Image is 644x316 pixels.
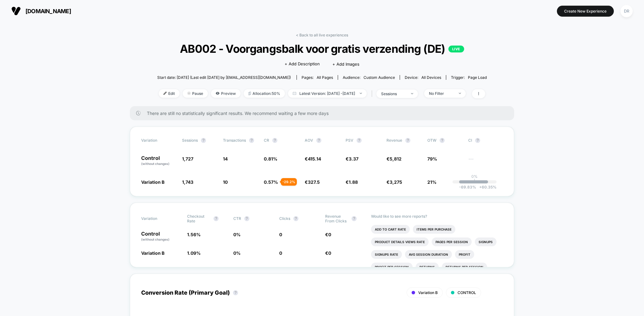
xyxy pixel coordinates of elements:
li: Product Details Views Rate [371,237,429,246]
span: Transactions [223,138,246,143]
span: € [346,179,358,185]
span: (without changes) [141,162,169,166]
span: Latest Version: [DATE] - [DATE] [288,89,367,98]
span: + Add Description [285,61,320,67]
span: 0.81 % [264,156,277,161]
span: 1.56 % [187,232,201,237]
p: | [474,179,475,183]
button: ? [352,216,357,221]
p: Would like to see more reports? [371,214,503,219]
span: 1.88 [349,179,358,185]
span: 3,275 [390,179,402,185]
span: -69.83 % [459,185,476,189]
span: Custom Audience [364,75,395,80]
button: ? [214,216,219,221]
span: 21% [427,179,436,185]
button: ? [244,216,249,221]
span: 5,812 [390,156,402,161]
button: ? [201,138,206,143]
span: € [305,156,321,161]
span: 1,727 [182,156,193,161]
span: 0 % [233,250,241,256]
span: Clicks [279,216,290,221]
span: Preview [211,89,241,98]
img: calendar [293,92,296,95]
li: Items Per Purchase [413,225,455,234]
span: Variation B [418,290,438,295]
span: CTR [233,216,241,221]
img: edit [164,92,167,95]
span: PSV [346,138,353,143]
span: € [305,179,320,185]
p: LIVE [448,46,464,52]
span: 10 [223,179,228,185]
div: No Filter [429,91,454,96]
span: 0 % [233,232,241,237]
span: all devices [421,75,441,80]
div: Pages: [302,75,333,80]
span: CI [468,138,503,143]
button: ? [293,216,298,221]
span: Pause [183,89,208,98]
span: Sessions [182,138,198,143]
span: all pages [317,75,333,80]
span: Device: [400,75,446,80]
img: end [360,93,362,94]
span: Page Load [468,75,487,80]
span: Variation B [141,179,164,185]
span: 14 [223,156,228,161]
button: [DOMAIN_NAME] [9,6,73,16]
button: ? [440,138,445,143]
li: Signups Rate [371,250,402,259]
span: CONTROL [458,290,476,295]
span: 0 [279,232,282,237]
button: ? [272,138,277,143]
span: 0 [279,250,282,256]
span: Start date: [DATE] (Last edit [DATE] by [EMAIL_ADDRESS][DOMAIN_NAME]) [157,75,291,80]
span: € [386,179,402,185]
span: € [325,232,331,237]
button: ? [316,138,321,143]
span: € [325,250,331,256]
a: < Back to all live experiences [296,33,348,37]
span: CR [264,138,269,143]
span: 60.35 % [476,185,497,189]
span: 1.09 % [187,250,201,256]
span: 0 [328,250,331,256]
span: Variation [141,138,176,143]
span: OTW [427,138,462,143]
div: Trigger: [451,75,487,80]
li: Returns [416,263,439,271]
li: Add To Cart Rate [371,225,410,234]
span: Edit [159,89,180,98]
button: ? [357,138,362,143]
button: Create New Experience [557,6,614,17]
p: Control [141,155,176,166]
span: Variation [141,214,176,223]
li: Signups [475,237,497,246]
span: Revenue From Clicks [325,214,348,223]
div: DR [620,5,633,17]
span: 1,743 [182,179,193,185]
div: - 29.2 % [281,178,297,186]
span: € [386,156,402,161]
button: ? [405,138,410,143]
li: Returns Per Session [442,263,487,271]
img: Visually logo [11,6,21,16]
span: There are still no statistically significant results. We recommend waiting a few more days [147,111,502,116]
img: end [459,93,461,94]
button: DR [619,5,635,18]
span: € [346,156,358,161]
span: 415.14 [308,156,321,161]
li: Pages Per Session [432,237,472,246]
li: Profit Per Session [371,263,413,271]
span: 0 [328,232,331,237]
span: Revenue [386,138,402,143]
li: Avg Session Duration [405,250,452,259]
p: Control [141,231,181,242]
li: Profit [455,250,474,259]
div: sessions [381,91,406,96]
span: 327.5 [308,179,320,185]
span: | [370,89,376,98]
span: AOV [305,138,313,143]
